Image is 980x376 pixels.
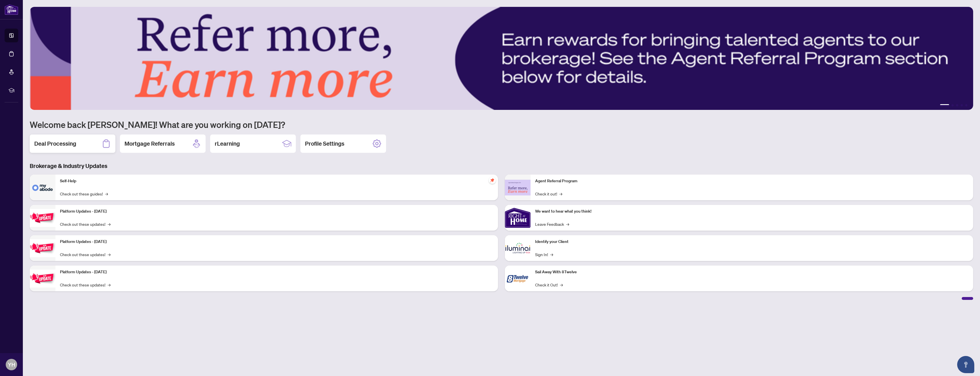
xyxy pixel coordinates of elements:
h3: Brokerage & Industry Updates [30,162,973,170]
button: 4 [961,104,963,106]
img: logo [5,4,18,15]
button: Open asap [957,356,974,373]
a: Leave Feedback→ [535,221,569,227]
img: Sail Away With 8Twelve [505,266,531,291]
img: Identify your Client [505,235,531,261]
a: Check it Out!→ [535,282,563,288]
p: Platform Updates - [DATE] [60,239,493,245]
span: → [550,251,553,258]
p: Platform Updates - [DATE] [60,269,493,275]
a: Check it out!→ [535,191,562,197]
span: → [105,191,108,197]
img: We want to hear what you think! [505,205,531,231]
p: Sail Away With 8Twelve [535,269,969,275]
img: Platform Updates - June 23, 2025 [30,270,55,288]
h2: rLearning [215,140,240,148]
a: Check out these updates!→ [60,221,111,227]
span: → [560,282,563,288]
h2: Profile Settings [305,140,344,148]
span: → [566,221,569,227]
button: 2 [951,104,954,106]
h2: Deal Processing [34,140,76,148]
a: Check out these guides!→ [60,191,108,197]
h2: Mortgage Referrals [124,140,175,148]
button: 5 [965,104,967,106]
span: → [108,221,111,227]
p: Identify your Client [535,239,969,245]
a: Sign In!→ [535,251,553,258]
p: Agent Referral Program [535,178,969,184]
p: Self-Help [60,178,493,184]
img: Platform Updates - July 8, 2025 [30,239,55,257]
span: → [108,282,111,288]
img: Slide 0 [30,7,973,110]
img: Agent Referral Program [505,180,531,195]
button: 1 [940,104,949,106]
img: Self-Help [30,175,55,200]
p: We want to hear what you think! [535,208,969,215]
img: Platform Updates - July 21, 2025 [30,209,55,227]
button: 3 [956,104,958,106]
a: Check out these updates!→ [60,282,111,288]
a: Check out these updates!→ [60,251,111,258]
span: → [108,251,111,258]
h1: Welcome back [PERSON_NAME]! What are you working on [DATE]? [30,119,973,130]
p: Platform Updates - [DATE] [60,208,493,215]
span: → [559,191,562,197]
span: YH [8,361,15,369]
span: pushpin [489,177,496,184]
